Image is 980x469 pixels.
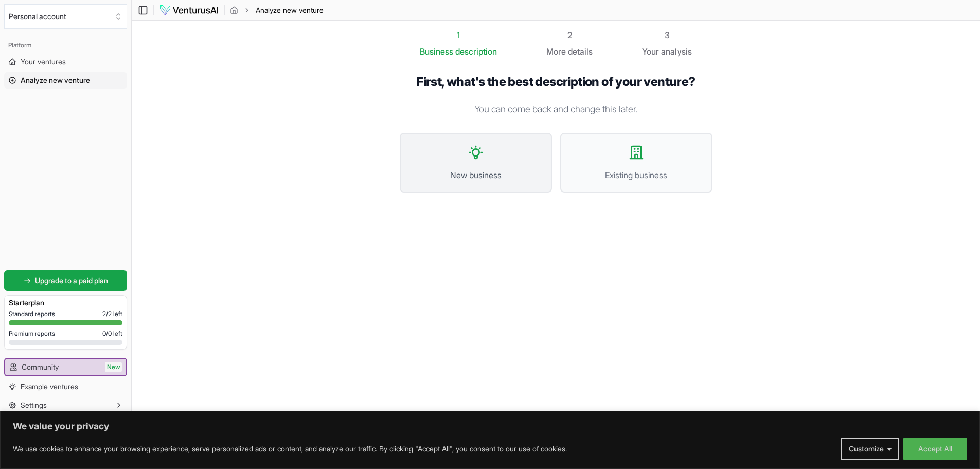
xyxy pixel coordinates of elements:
button: Existing business [560,133,712,193]
span: Analyze new venture [21,75,90,85]
p: You can come back and change this later. [400,102,712,116]
nav: breadcrumb [230,5,324,15]
h1: First, what's the best description of your venture? [400,74,712,90]
span: analysis [661,46,692,57]
span: New business [411,169,541,181]
span: Settings [21,400,47,410]
div: 3 [642,29,692,41]
p: We value your privacy [13,420,967,432]
a: Your ventures [4,54,127,70]
span: More [546,45,566,58]
span: Your ventures [21,57,66,67]
img: logo [159,4,219,16]
button: Select an organization [4,4,127,29]
div: 1 [420,29,497,41]
button: Settings [4,397,127,413]
span: Analyze new venture [256,5,324,15]
span: Example ventures [21,381,78,392]
span: Existing business [572,169,701,181]
span: Community [22,362,59,372]
button: Accept All [903,438,967,460]
a: CommunityNew [5,359,126,375]
div: 2 [546,29,593,41]
span: 0 / 0 left [102,329,122,338]
span: Upgrade to a paid plan [35,275,108,286]
span: Standard reports [9,310,55,318]
span: Premium reports [9,329,55,338]
span: description [455,46,497,57]
span: New [105,362,122,372]
span: 2 / 2 left [102,310,122,318]
span: details [568,46,593,57]
button: Customize [841,438,899,460]
span: Your [642,45,659,58]
p: We use cookies to enhance your browsing experience, serve personalized ads or content, and analyz... [13,443,567,455]
a: Upgrade to a paid plan [4,270,127,291]
a: Analyze new venture [4,72,127,89]
span: Business [420,45,453,58]
a: Example ventures [4,378,127,395]
div: Platform [4,37,127,54]
h3: Starter plan [9,298,122,308]
button: New business [400,133,552,193]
